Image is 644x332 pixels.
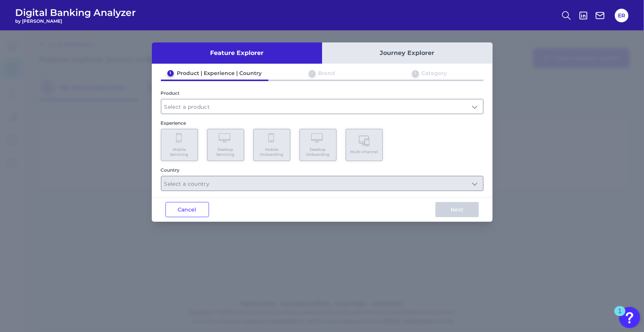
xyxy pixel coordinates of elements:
[15,7,136,18] span: Digital Banking Analyzer
[257,147,286,157] span: Mobile Onboarding
[322,42,493,64] button: Journey Explorer
[165,202,209,217] button: Cancel
[412,70,419,77] div: 3
[161,176,483,191] input: Select a country
[211,147,240,157] span: Desktop Servicing
[161,120,483,126] div: Experience
[615,9,628,22] button: ER
[15,18,136,24] span: by [PERSON_NAME]
[350,149,378,154] span: Multi-channel
[161,99,483,114] input: Select a product
[346,129,383,161] button: Multi-channel
[299,129,337,161] button: Desktop Onboarding
[253,129,290,161] button: Mobile Onboarding
[165,147,194,157] span: Mobile Servicing
[161,129,198,161] button: Mobile Servicing
[318,70,335,77] div: Brand
[167,70,174,77] div: 1
[304,147,332,157] span: Desktop Onboarding
[177,70,262,77] div: Product | Experience | Country
[422,70,447,77] div: Category
[161,167,483,173] div: Country
[309,70,315,77] div: 2
[619,307,640,328] button: Open Resource Center, 1 new notification
[618,311,622,321] div: 1
[435,202,479,217] button: Next
[152,42,322,64] button: Feature Explorer
[161,90,483,96] div: Product
[207,129,244,161] button: Desktop Servicing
